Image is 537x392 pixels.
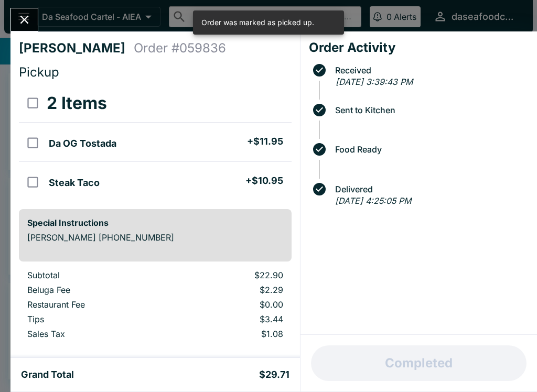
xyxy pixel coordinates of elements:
[27,285,163,295] p: Beluga Fee
[11,8,38,31] button: Close
[49,137,116,150] h5: Da OG Tostada
[27,299,163,310] p: Restaurant Fee
[21,368,74,381] h5: Grand Total
[27,314,163,324] p: Tips
[245,175,283,187] h5: + $10.95
[335,195,411,206] em: [DATE] 4:25:05 PM
[330,105,529,115] span: Sent to Kitchen
[19,64,59,80] span: Pickup
[49,177,100,189] h5: Steak Taco
[180,329,283,339] p: $1.08
[134,40,226,56] h4: Order # 059836
[330,184,529,194] span: Delivered
[19,40,134,56] h4: [PERSON_NAME]
[47,93,107,114] h3: 2 Items
[27,329,163,339] p: Sales Tax
[19,270,292,343] table: orders table
[180,314,283,324] p: $3.44
[180,299,283,310] p: $0.00
[27,270,163,280] p: Subtotal
[309,40,529,56] h4: Order Activity
[201,14,314,31] div: Order was marked as picked up.
[330,145,529,154] span: Food Ready
[247,135,283,148] h5: + $11.95
[27,217,283,228] h6: Special Instructions
[330,66,529,75] span: Received
[336,77,413,87] em: [DATE] 3:39:43 PM
[27,232,283,243] p: [PERSON_NAME] [PHONE_NUMBER]
[19,84,292,201] table: orders table
[259,368,289,381] h5: $29.71
[180,285,283,295] p: $2.29
[180,270,283,280] p: $22.90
